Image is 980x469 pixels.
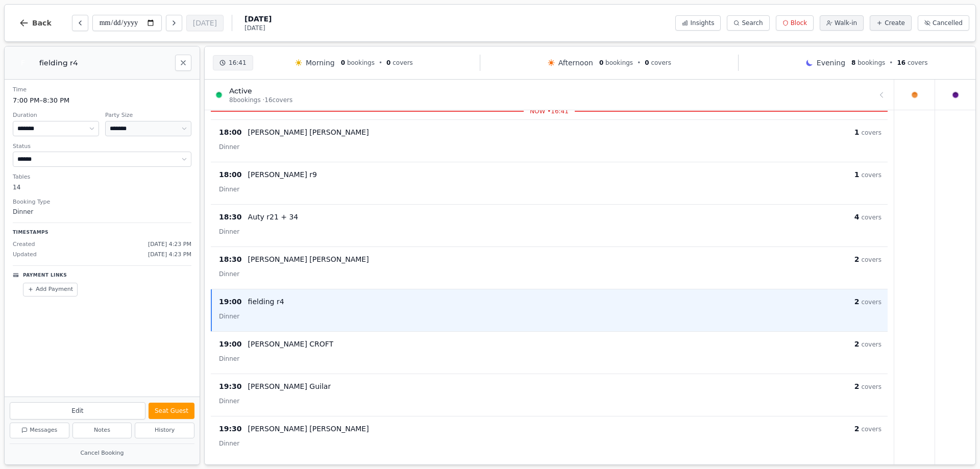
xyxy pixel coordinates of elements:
span: bookings [605,59,633,66]
button: Seat Guest [149,403,194,419]
button: Back [11,11,60,35]
span: 2 [854,382,860,390]
span: 18:00 [219,127,242,137]
span: 16 [897,59,905,66]
span: Dinner [219,440,239,447]
button: Messages [10,423,69,438]
span: Dinner [219,270,239,278]
span: 1 [854,128,860,136]
span: covers [861,214,881,221]
span: 0 [645,59,649,66]
span: Search [742,19,763,27]
p: [PERSON_NAME] r9 [248,169,317,180]
span: Dinner [219,398,239,405]
dd: Dinner [13,207,191,216]
span: [DATE] 4:23 PM [148,251,191,259]
span: Afternoon [558,58,593,68]
span: 0 [341,59,345,66]
dt: Tables [13,173,191,182]
span: bookings [347,59,375,66]
span: bookings [857,59,885,66]
span: [DATE] 4:23 PM [148,240,191,249]
button: [DATE] [186,15,224,31]
span: Created [13,240,35,249]
span: 19:00 [219,339,242,349]
span: Morning [306,58,335,68]
dd: 7:00 PM – 8:30 PM [13,95,191,106]
span: 2 [854,298,860,306]
button: Close [175,55,191,71]
button: Walk-in [820,15,864,31]
span: 2 [854,255,860,263]
span: 0 [386,59,390,66]
span: covers [861,341,881,348]
span: 4 [854,213,860,221]
dt: Party Size [105,111,191,120]
button: Previous day [72,15,88,31]
dd: 14 [13,183,191,192]
span: Walk-in [835,19,857,27]
p: [PERSON_NAME] CROFT [248,339,334,349]
span: 19:00 [219,297,242,307]
button: Cancelled [918,15,969,31]
span: covers [861,299,881,306]
p: fielding r4 [248,297,284,307]
p: Timestamps [13,229,191,236]
dt: Status [13,142,191,151]
span: covers [861,171,881,179]
span: Dinner [219,228,239,235]
p: [PERSON_NAME] Guilar [248,381,331,391]
span: covers [861,256,881,263]
span: Dinner [219,355,239,362]
span: • [379,59,382,67]
dt: Duration [13,111,99,120]
span: Dinner [219,143,239,151]
span: [DATE] [244,24,272,32]
p: [PERSON_NAME] [PERSON_NAME] [248,424,369,434]
span: 19:30 [219,424,242,434]
button: Cancel Booking [10,447,194,460]
span: Create [885,19,905,27]
span: 18:00 [219,169,242,180]
span: 1 [854,170,860,179]
span: Dinner [219,313,239,320]
p: Payment Links [23,272,67,279]
p: Auty r21 + 34 [248,212,299,222]
span: covers [908,59,928,66]
span: covers [861,129,881,136]
span: covers [651,59,671,66]
button: History [135,423,194,438]
span: 18:30 [219,212,242,222]
button: Add Payment [23,283,78,297]
p: [PERSON_NAME] [PERSON_NAME] [248,254,369,264]
span: Dinner [219,186,239,193]
button: Block [776,15,814,31]
span: Back [32,19,52,27]
span: covers [861,426,881,433]
button: Insights [675,15,721,31]
span: 18:30 [219,254,242,264]
span: 16:41 [229,59,247,67]
span: 19:30 [219,381,242,391]
span: NOW • 16:41 [524,107,575,115]
button: Notes [72,423,132,438]
h2: fielding r4 [39,58,169,68]
button: Search [727,15,769,31]
dt: Booking Type [13,198,191,207]
div: F [13,53,33,73]
svg: Customer message [335,383,341,389]
span: • [889,59,893,67]
span: covers [861,383,881,390]
button: Create [870,15,912,31]
span: Block [791,19,807,27]
p: [PERSON_NAME] [PERSON_NAME] [248,127,369,137]
dt: Time [13,86,191,94]
button: Edit [10,402,145,419]
span: Insights [690,19,714,27]
button: Next day [166,15,182,31]
span: • [637,59,641,67]
span: covers [393,59,413,66]
span: 0 [599,59,603,66]
span: [DATE] [244,14,272,24]
span: 2 [854,340,860,348]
